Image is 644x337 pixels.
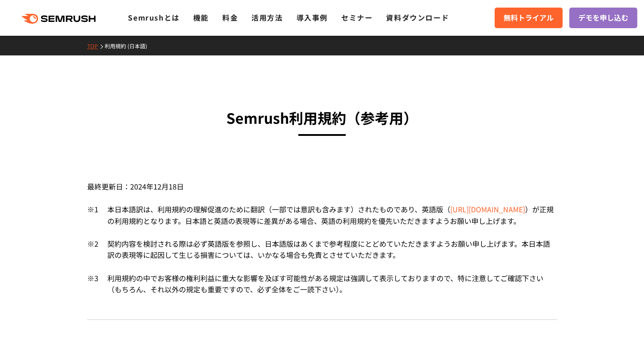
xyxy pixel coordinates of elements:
span: デモを申し込む [578,12,628,24]
a: [URL][DOMAIN_NAME] [450,204,525,215]
h3: Semrush利用規約 （参考用） [87,106,557,129]
span: 本日本語訳は、利用規約の理解促進のために翻訳（一部では意訳も含みます）されたものであり、英語版 [107,204,443,215]
a: デモを申し込む [569,8,637,28]
span: が正規の利用規約となります。日本語と英語の表現等に差異がある場合、英語の利用規約を優先いただきますようお願い申し上げます。 [107,204,554,226]
div: 契約内容を検討される際は必ず英語版を参照し、日本語版はあくまで参考程度にとどめていただきますようお願い申し上げます。本日本語訳の表現等に起因して生じる損害については、いかなる場合も免責とさせてい... [98,238,557,273]
a: TOP [87,42,105,50]
div: ※1 [87,204,98,238]
a: Semrushとは [128,12,179,23]
div: ※3 [87,273,98,295]
a: 活用方法 [251,12,283,23]
span: （ ） [443,204,532,215]
a: 導入事例 [297,12,328,23]
a: 資料ダウンロード [386,12,449,23]
a: 料金 [222,12,238,23]
div: ※2 [87,238,98,273]
a: 利用規約 (日本語) [105,42,154,50]
a: セミナー [341,12,373,23]
a: 無料トライアル [495,8,563,28]
a: 機能 [193,12,209,23]
span: 無料トライアル [504,12,554,24]
div: 最終更新日：2024年12月18日 [87,165,557,204]
div: 利用規約の中でお客様の権利利益に重大な影響を及ぼす可能性がある規定は強調して表示しておりますので、特に注意してご確認下さい（もちろん、それ以外の規定も重要ですので、必ず全体をご一読下さい）。 [98,273,557,295]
